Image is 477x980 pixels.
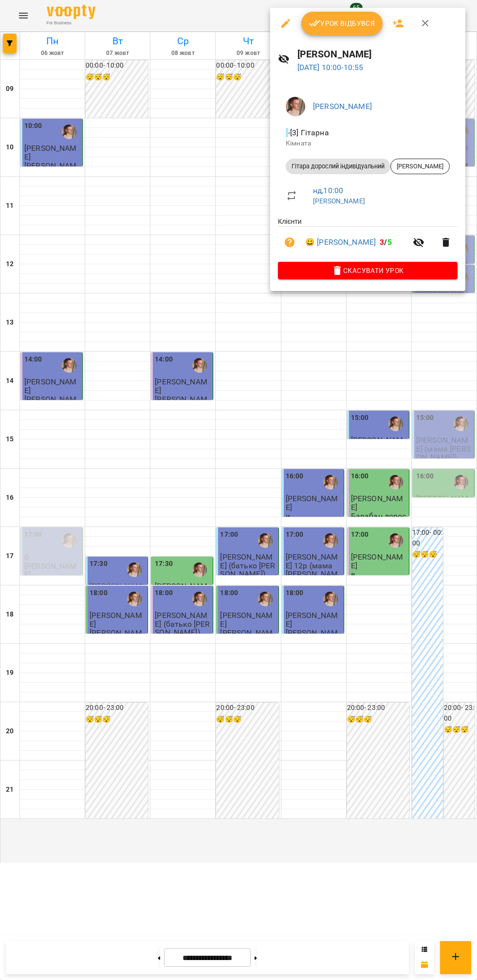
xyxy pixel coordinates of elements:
[286,139,450,148] p: Кімната
[387,237,392,247] span: 5
[286,128,331,137] span: - [3] Гітарна
[313,186,343,195] a: нд , 10:00
[286,162,390,171] span: Гітара дорослий індивідуальний
[278,217,458,262] ul: Клієнти
[297,63,364,72] a: [DATE] 10:00-10:55
[297,47,458,62] h6: [PERSON_NAME]
[286,265,450,276] span: Скасувати Урок
[391,162,449,171] span: [PERSON_NAME]
[380,237,384,247] span: 3
[305,236,376,248] a: 😀 [PERSON_NAME]
[278,262,458,279] button: Скасувати Урок
[390,159,450,174] div: [PERSON_NAME]
[278,231,301,254] button: Візит ще не сплачено. Додати оплату?
[286,97,305,116] img: 17edbb4851ce2a096896b4682940a88a.jfif
[313,102,372,111] a: [PERSON_NAME]
[380,237,391,247] b: /
[313,197,365,205] a: [PERSON_NAME]
[301,12,383,35] button: Урок відбувся
[309,18,375,29] span: Урок відбувся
